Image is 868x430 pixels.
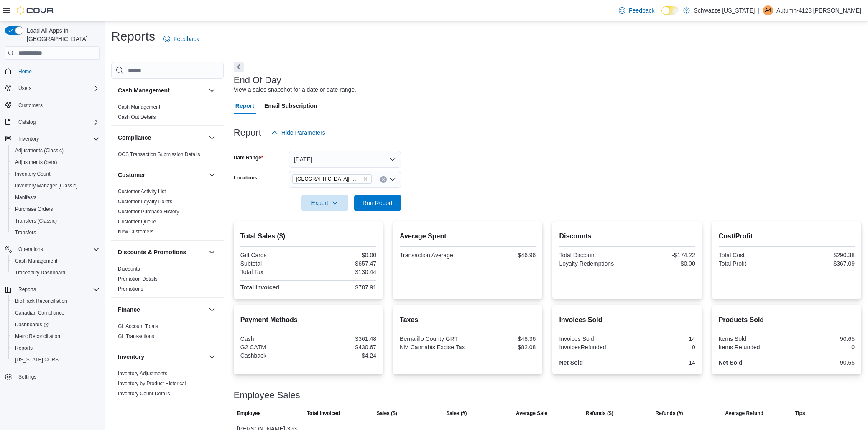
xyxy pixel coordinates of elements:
[118,390,170,397] span: Inventory Count Details
[559,260,625,267] div: Loyalty Redemptions
[12,308,100,318] span: Canadian Compliance
[118,381,186,386] a: Inventory by Product Historical
[306,195,343,211] span: Export
[118,171,145,179] h3: Customer
[354,195,401,211] button: Run Report
[2,65,103,77] button: Home
[15,269,65,276] span: Traceabilty Dashboard
[118,323,158,329] a: GL Account Totals
[118,353,144,361] h3: Inventory
[8,354,103,366] button: [US_STATE] CCRS
[15,117,100,127] span: Catalog
[237,410,261,417] span: Employee
[118,266,140,272] span: Discounts
[207,85,217,95] button: Cash Management
[118,133,205,142] button: Compliance
[8,145,103,156] button: Adjustments (Classic)
[629,6,654,15] span: Feedback
[15,345,33,351] span: Reports
[17,6,54,15] img: Cova
[12,228,39,238] a: Transfers
[118,218,156,225] span: Customer Queue
[15,356,59,363] span: [US_STATE] CCRS
[719,335,785,342] div: Items Sold
[118,171,205,179] button: Customer
[240,252,307,259] div: Gift Cards
[389,176,396,183] button: Open list of options
[788,252,855,259] div: $290.38
[118,371,167,376] a: Inventory Adjustments
[15,298,67,305] span: BioTrack Reconciliation
[446,410,467,417] span: Sales (#)
[12,181,100,191] span: Inventory Manager (Classic)
[2,133,103,145] button: Inventory
[15,134,100,144] span: Inventory
[12,296,100,306] span: BioTrack Reconciliation
[15,284,39,294] button: Reports
[174,35,199,43] span: Feedback
[118,353,205,361] button: Inventory
[559,359,583,366] strong: Net Sold
[8,156,103,168] button: Adjustments (beta)
[719,315,855,325] h2: Products Sold
[15,244,100,254] span: Operations
[207,247,217,257] button: Discounts & Promotions
[12,268,69,278] a: Traceabilty Dashboard
[292,174,372,184] span: EV09 Montano Plaza
[111,149,224,163] div: Compliance
[12,169,54,179] a: Inventory Count
[470,344,536,351] div: $82.08
[310,269,376,275] div: $130.44
[559,252,625,259] div: Total Discount
[301,195,348,211] button: Export
[8,295,103,307] button: BioTrack Reconciliation
[240,284,279,291] strong: Total Invoiced
[12,331,64,341] a: Metrc Reconciliation
[118,305,140,314] h3: Finance
[310,260,376,267] div: $657.47
[118,114,156,120] a: Cash Out Details
[788,359,855,366] div: 90.65
[776,5,861,15] p: Autumn-4128 [PERSON_NAME]
[15,182,78,189] span: Inventory Manager (Classic)
[18,136,39,142] span: Inventory
[15,244,46,254] button: Operations
[2,243,103,255] button: Operations
[118,208,179,215] span: Customer Purchase History
[118,229,153,235] a: New Customers
[18,85,31,92] span: Users
[240,231,376,241] h2: Total Sales ($)
[15,171,51,177] span: Inventory Count
[8,255,103,267] button: Cash Management
[268,124,329,141] button: Hide Parameters
[12,192,40,202] a: Manifests
[719,252,785,259] div: Total Cost
[15,100,46,110] a: Customers
[12,355,100,365] span: Washington CCRS
[559,231,695,241] h2: Discounts
[765,5,771,15] span: A4
[12,320,100,330] span: Dashboards
[235,97,254,114] span: Report
[788,260,855,267] div: $367.09
[400,335,466,342] div: Bernalillo County GRT
[5,61,100,404] nav: Complex example
[118,209,179,215] a: Customer Purchase History
[281,128,325,137] span: Hide Parameters
[240,260,307,267] div: Subtotal
[661,6,679,15] input: Dark Mode
[586,410,613,417] span: Refunds ($)
[18,374,36,380] span: Settings
[2,371,103,383] button: Settings
[18,119,36,125] span: Catalog
[15,147,64,154] span: Adjustments (Classic)
[234,390,300,400] h3: Employee Sales
[380,176,387,183] button: Clear input
[15,134,42,144] button: Inventory
[12,256,100,266] span: Cash Management
[758,5,760,15] p: |
[8,342,103,354] button: Reports
[8,227,103,238] button: Transfers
